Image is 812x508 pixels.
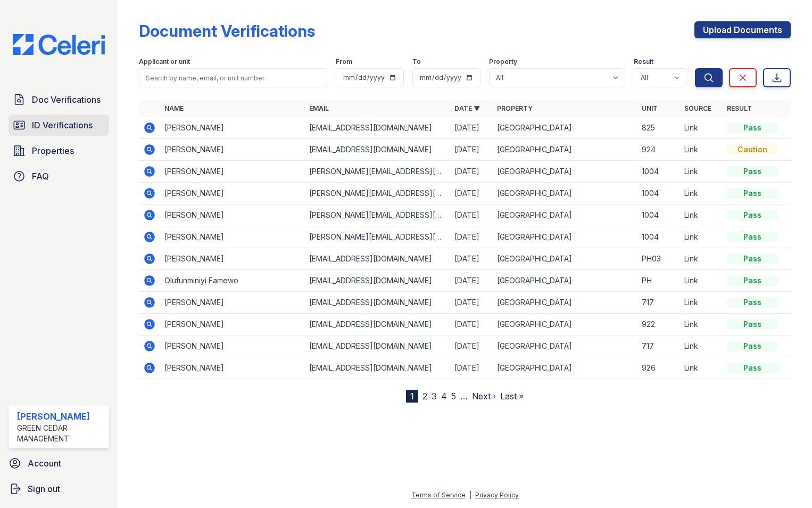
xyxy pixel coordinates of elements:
[637,248,680,270] td: PH03
[694,21,791,38] a: Upload Documents
[441,391,447,402] a: 4
[450,204,493,226] td: [DATE]
[305,161,450,183] td: [PERSON_NAME][EMAIL_ADDRESS][PERSON_NAME][DOMAIN_NAME]
[450,357,493,379] td: [DATE]
[727,297,778,308] div: Pass
[9,114,109,136] a: ID Verifications
[472,391,496,402] a: Next ›
[680,226,723,248] td: Link
[680,139,723,161] td: Link
[450,139,493,161] td: [DATE]
[680,248,723,270] td: Link
[493,248,637,270] td: [GEOGRAPHIC_DATA]
[469,491,471,499] div: |
[680,292,723,314] td: Link
[32,144,74,157] span: Properties
[4,478,113,499] a: Sign out
[160,335,305,357] td: [PERSON_NAME]
[9,89,109,110] a: Doc Verifications
[17,410,105,423] div: [PERSON_NAME]
[637,226,680,248] td: 1004
[637,270,680,292] td: PH
[160,139,305,161] td: [PERSON_NAME]
[451,391,456,402] a: 5
[637,117,680,139] td: 825
[493,117,637,139] td: [GEOGRAPHIC_DATA]
[727,144,778,155] div: Caution
[680,183,723,204] td: Link
[32,170,49,183] span: FAQ
[637,335,680,357] td: 717
[160,117,305,139] td: [PERSON_NAME]
[305,204,450,226] td: [PERSON_NAME][EMAIL_ADDRESS][PERSON_NAME][DOMAIN_NAME]
[680,357,723,379] td: Link
[305,314,450,335] td: [EMAIL_ADDRESS][DOMAIN_NAME]
[727,319,778,330] div: Pass
[422,391,427,402] a: 2
[406,390,418,403] div: 1
[493,204,637,226] td: [GEOGRAPHIC_DATA]
[450,314,493,335] td: [DATE]
[493,357,637,379] td: [GEOGRAPHIC_DATA]
[634,58,653,66] label: Result
[139,68,327,87] input: Search by name, email, or unit number
[412,58,421,66] label: To
[160,161,305,183] td: [PERSON_NAME]
[460,390,468,403] span: …
[164,104,184,112] a: Name
[637,357,680,379] td: 926
[642,104,658,112] a: Unit
[497,104,533,112] a: Property
[160,204,305,226] td: [PERSON_NAME]
[489,58,517,66] label: Property
[500,391,524,402] a: Last »
[305,248,450,270] td: [EMAIL_ADDRESS][DOMAIN_NAME]
[637,314,680,335] td: 922
[450,117,493,139] td: [DATE]
[432,391,437,402] a: 3
[493,226,637,248] td: [GEOGRAPHIC_DATA]
[32,119,93,132] span: ID Verifications
[637,139,680,161] td: 924
[450,335,493,357] td: [DATE]
[160,248,305,270] td: [PERSON_NAME]
[680,117,723,139] td: Link
[727,166,778,177] div: Pass
[160,314,305,335] td: [PERSON_NAME]
[684,104,711,112] a: Source
[336,58,352,66] label: From
[450,183,493,204] td: [DATE]
[450,226,493,248] td: [DATE]
[4,453,113,474] a: Account
[160,183,305,204] td: [PERSON_NAME]
[450,248,493,270] td: [DATE]
[4,34,113,55] img: CE_Logo_Blue-a8612792a0a2168367f1c8372b55b34899dd931a85d93a1a3d3e32e68fde9ad4.png
[305,270,450,292] td: [EMAIL_ADDRESS][DOMAIN_NAME]
[139,58,190,66] label: Applicant or unit
[305,357,450,379] td: [EMAIL_ADDRESS][DOMAIN_NAME]
[309,104,329,112] a: Email
[32,93,101,106] span: Doc Verifications
[305,183,450,204] td: [PERSON_NAME][EMAIL_ADDRESS][PERSON_NAME][DOMAIN_NAME]
[493,335,637,357] td: [GEOGRAPHIC_DATA]
[680,314,723,335] td: Link
[493,292,637,314] td: [GEOGRAPHIC_DATA]
[637,183,680,204] td: 1004
[727,341,778,351] div: Pass
[680,335,723,357] td: Link
[17,423,105,444] div: Green Cedar Management
[680,270,723,292] td: Link
[727,104,752,112] a: Result
[727,253,778,264] div: Pass
[411,491,466,499] a: Terms of Service
[160,226,305,248] td: [PERSON_NAME]
[493,161,637,183] td: [GEOGRAPHIC_DATA]
[493,314,637,335] td: [GEOGRAPHIC_DATA]
[160,357,305,379] td: [PERSON_NAME]
[454,104,480,112] a: Date ▼
[493,270,637,292] td: [GEOGRAPHIC_DATA]
[637,204,680,226] td: 1004
[493,139,637,161] td: [GEOGRAPHIC_DATA]
[450,161,493,183] td: [DATE]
